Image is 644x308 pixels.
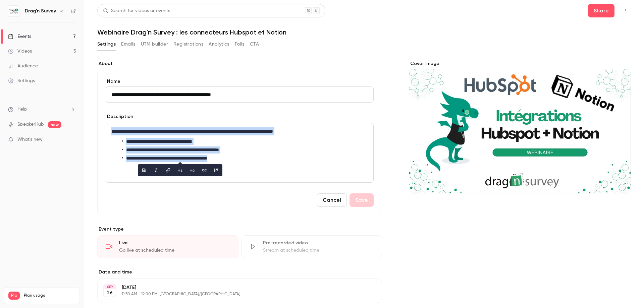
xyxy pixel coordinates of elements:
[122,284,346,291] p: [DATE]
[122,292,346,297] p: 11:30 AM - 12:00 PM, [GEOGRAPHIC_DATA]/[GEOGRAPHIC_DATA]
[97,60,382,67] label: About
[8,6,19,16] img: Drag'n Survey
[106,78,374,85] label: Name
[97,28,631,36] h1: Webinaire Drag'n Survey : les connecteurs Hubspot et Notion
[119,240,230,246] div: Live
[106,123,374,183] section: description
[263,247,374,254] div: Stream at scheduled time
[8,106,76,113] li: help-dropdown-opener
[97,226,382,233] p: Event type
[173,39,203,50] button: Registrations
[209,39,229,50] button: Analytics
[151,165,161,176] button: italic
[8,77,35,84] div: Settings
[139,165,149,176] button: bold
[211,165,222,176] button: blockquote
[103,7,170,14] div: Search for videos or events
[263,240,374,246] div: Pre-recorded video
[8,33,31,40] div: Events
[8,48,32,55] div: Videos
[8,292,20,300] span: Pro
[588,4,614,17] button: Share
[119,247,230,254] div: Go live at scheduled time
[121,39,135,50] button: Emails
[17,106,27,113] span: Help
[409,60,631,67] label: Cover image
[106,123,373,182] div: editor
[8,63,38,69] div: Audience
[68,137,76,143] iframe: Noticeable Trigger
[97,39,116,50] button: Settings
[241,235,382,258] div: Pre-recorded videoStream at scheduled time
[24,293,75,298] span: Plan usage
[48,121,61,128] span: new
[235,39,245,50] button: Polls
[17,121,44,128] a: SpeakerHub
[163,165,173,176] button: link
[97,269,382,275] label: Date and time
[317,193,347,207] button: Cancel
[97,235,238,258] div: LiveGo live at scheduled time
[250,39,259,50] button: CTA
[409,60,631,193] section: Cover image
[106,113,133,120] label: Description
[104,285,116,289] div: SEP
[107,290,113,296] p: 26
[141,39,168,50] button: UTM builder
[25,8,56,14] h6: Drag'n Survey
[17,136,43,143] span: What's new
